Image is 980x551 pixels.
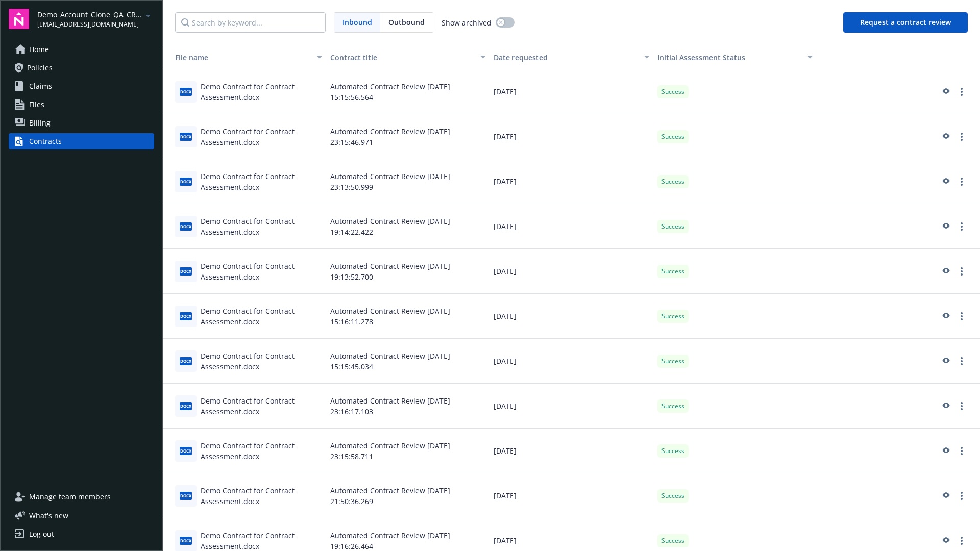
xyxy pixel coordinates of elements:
[939,86,951,98] a: preview
[142,9,154,21] a: arrowDropDown
[489,114,653,159] div: [DATE]
[29,78,52,94] span: Claims
[661,536,684,545] span: Success
[201,306,322,327] div: Demo Contract for Contract Assessment.docx
[489,429,653,473] div: [DATE]
[661,357,684,366] span: Success
[29,41,49,58] span: Home
[661,132,684,141] span: Success
[201,395,322,417] div: Demo Contract for Contract Assessment.docx
[939,310,951,322] a: preview
[201,81,322,103] div: Demo Contract for Contract Assessment.docx
[180,178,192,185] span: docx
[180,312,192,320] span: docx
[29,489,111,505] span: Manage team members
[657,53,745,62] span: Initial Assessment Status
[939,355,951,367] a: preview
[326,384,489,429] div: Automated Contract Review [DATE] 23:16:17.103
[955,220,968,233] a: more
[661,87,684,96] span: Success
[9,60,154,76] a: Policies
[955,490,968,502] a: more
[843,12,968,33] button: Request a contract review
[489,339,653,384] div: [DATE]
[326,249,489,294] div: Automated Contract Review [DATE] 19:13:52.700
[326,339,489,384] div: Automated Contract Review [DATE] 15:15:45.034
[489,294,653,339] div: [DATE]
[326,69,489,114] div: Automated Contract Review [DATE] 15:15:56.564
[939,265,951,278] a: preview
[201,485,322,507] div: Demo Contract for Contract Assessment.docx
[201,216,322,237] div: Demo Contract for Contract Assessment.docx
[955,265,968,278] a: more
[489,204,653,249] div: [DATE]
[661,222,684,231] span: Success
[180,537,192,544] span: docx
[180,357,192,365] span: docx
[342,17,372,28] span: Inbound
[661,402,684,411] span: Success
[955,535,968,547] a: more
[29,526,54,542] div: Log out
[9,78,154,94] a: Claims
[489,159,653,204] div: [DATE]
[180,88,192,95] span: docx
[180,402,192,410] span: docx
[167,52,311,63] div: Toggle SortBy
[29,133,62,149] div: Contracts
[330,52,474,63] div: Contract title
[657,52,801,63] div: Toggle SortBy
[326,204,489,249] div: Automated Contract Review [DATE] 19:14:22.422
[180,133,192,140] span: docx
[489,473,653,518] div: [DATE]
[9,41,154,58] a: Home
[9,133,154,149] a: Contracts
[180,447,192,455] span: docx
[442,17,492,28] span: Show archived
[326,473,489,518] div: Automated Contract Review [DATE] 21:50:36.269
[939,535,951,547] a: preview
[201,261,322,282] div: Demo Contract for Contract Assessment.docx
[37,9,142,20] span: Demo_Account_Clone_QA_CR_Tests_Demo
[201,350,322,372] div: Demo Contract for Contract Assessment.docx
[167,52,311,63] div: File name
[955,445,968,457] a: more
[9,96,154,113] a: Files
[661,446,684,456] span: Success
[955,310,968,322] a: more
[29,115,51,131] span: Billing
[37,20,142,29] span: [EMAIL_ADDRESS][DOMAIN_NAME]
[661,491,684,500] span: Success
[201,440,322,462] div: Demo Contract for Contract Assessment.docx
[334,13,380,32] span: Inbound
[9,489,154,505] a: Manage team members
[180,267,192,275] span: docx
[180,222,192,230] span: docx
[175,12,326,33] input: Search by keyword...
[939,176,951,188] a: preview
[661,312,684,321] span: Success
[939,400,951,412] a: preview
[489,249,653,294] div: [DATE]
[326,45,489,69] button: Contract title
[955,400,968,412] a: more
[326,114,489,159] div: Automated Contract Review [DATE] 23:15:46.971
[955,176,968,188] a: more
[939,490,951,502] a: preview
[9,510,85,521] button: What's new
[388,17,425,28] span: Outbound
[201,171,322,192] div: Demo Contract for Contract Assessment.docx
[489,45,653,69] button: Date requested
[955,355,968,367] a: more
[955,131,968,143] a: more
[489,384,653,429] div: [DATE]
[29,96,44,113] span: Files
[661,267,684,276] span: Success
[180,492,192,499] span: docx
[37,9,154,29] button: Demo_Account_Clone_QA_CR_Tests_Demo[EMAIL_ADDRESS][DOMAIN_NAME]arrowDropDown
[939,131,951,143] a: preview
[494,52,638,63] div: Date requested
[939,445,951,457] a: preview
[201,126,322,147] div: Demo Contract for Contract Assessment.docx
